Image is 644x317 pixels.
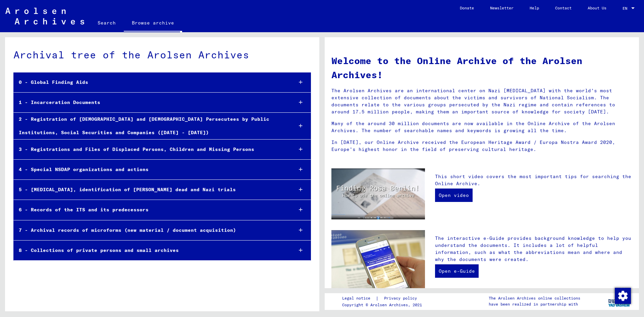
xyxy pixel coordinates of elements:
[379,295,425,302] a: Privacy policy
[14,113,287,139] div: 2 - Registration of [DEMOGRAPHIC_DATA] and [DEMOGRAPHIC_DATA] Persecutees by Public Institutions,...
[5,8,84,24] img: Arolsen_neg.svg
[90,15,124,31] a: Search
[14,224,287,237] div: 7 - Archival records of microforms (new material / document acquisition)
[331,168,425,219] img: video.jpg
[14,143,287,156] div: 3 - Registrations and Files of Displaced Persons, Children and Missing Persons
[14,96,287,109] div: 1 - Incarceration Documents
[342,295,425,302] div: |
[331,54,632,82] h1: Welcome to the Online Archive of the Arolsen Archives!
[489,295,580,301] p: The Arolsen Archives online collections
[342,302,425,308] p: Copyright © Arolsen Archives, 2021
[14,203,287,216] div: 6 - Records of the ITS and its predecessors
[615,288,631,304] img: Change consent
[331,139,632,153] p: In [DATE], our Online Archive received the European Heritage Award / Europa Nostra Award 2020, Eu...
[489,301,580,307] p: have been realized in partnership with
[435,173,632,187] p: This short video covers the most important tips for searching the Online Archive.
[14,163,287,176] div: 4 - Special NSDAP organizations and actions
[342,295,376,302] a: Legal notice
[13,47,311,62] div: Archival tree of the Arolsen Archives
[435,264,479,278] a: Open e-Guide
[331,87,632,115] p: The Arolsen Archives are an international center on Nazi [MEDICAL_DATA] with the world’s most ext...
[14,76,287,89] div: 0 - Global Finding Aids
[331,120,632,134] p: Many of the around 30 million documents are now available in the Online Archive of the Arolsen Ar...
[435,189,473,202] a: Open video
[124,15,182,32] a: Browse archive
[607,293,632,310] img: yv_logo.png
[14,183,287,196] div: 5 - [MEDICAL_DATA], identification of [PERSON_NAME] dead and Nazi trials
[331,230,425,293] img: eguide.jpg
[623,6,630,11] span: EN
[14,244,287,257] div: 8 - Collections of private persons and small archives
[435,235,632,263] p: The interactive e-Guide provides background knowledge to help you understand the documents. It in...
